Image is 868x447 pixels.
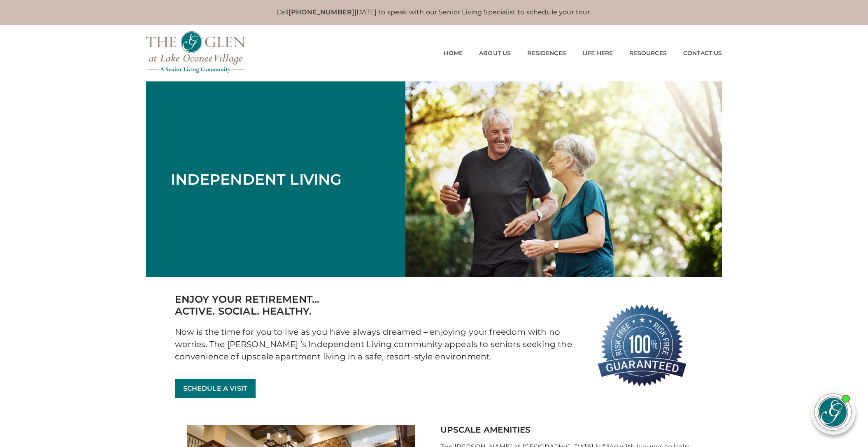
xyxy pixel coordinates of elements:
[154,8,714,17] p: Call [DATE] to speak with our Senior Living Specialist to schedule your tour.
[582,50,613,57] a: Life Here
[175,306,578,317] span: Active. Social. Healthy.
[440,425,693,435] h2: Upscale Amenities
[175,294,578,306] span: Enjoy your retirement…
[629,50,666,57] a: Resources
[175,326,578,363] p: Now is the time for you to live as you have always dreamed – enjoying your freedom with no worrie...
[171,172,342,187] h1: Independent Living
[591,294,693,396] img: 100% Risk-Free. Guaranteed.
[289,8,354,16] a: [PHONE_NUMBER]
[444,50,463,57] a: Home
[175,379,256,398] a: Schedule a Visit
[527,50,566,57] a: Residences
[815,394,851,430] img: avatar
[683,50,722,57] a: Contact Us
[624,203,856,378] iframe: iframe
[479,50,511,57] a: About Us
[146,31,245,73] img: The Glen Lake Oconee Home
